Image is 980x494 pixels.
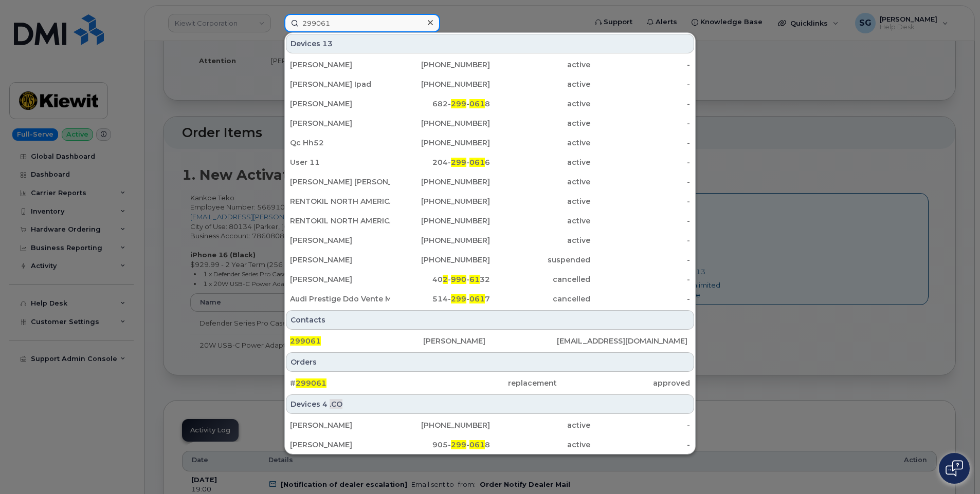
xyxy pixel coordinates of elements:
div: Contacts [286,310,694,330]
span: 299 [451,294,466,303]
div: 682- - 8 [390,99,491,109]
div: active [490,196,590,206]
span: 061 [469,99,485,108]
a: #299061replacementapproved [286,374,694,392]
a: RENTOKIL NORTH AMERICA INC[PHONE_NUMBER]active- [286,192,694,211]
span: 299061 [290,336,321,346]
div: active [490,60,590,70]
div: - [590,118,691,128]
a: [PERSON_NAME]402-990-6132cancelled- [286,270,694,289]
div: active [490,118,590,128]
span: 061 [469,158,485,167]
span: 299 [451,99,466,108]
span: 299 [451,158,466,167]
span: 061 [469,294,485,303]
a: [PERSON_NAME][PHONE_NUMBER]active- [286,416,694,434]
div: replacement [423,378,556,388]
span: 299061 [296,378,326,388]
div: Devices [286,394,694,414]
a: [PERSON_NAME] [PERSON_NAME][PHONE_NUMBER]active- [286,173,694,191]
div: [PERSON_NAME] [290,99,390,109]
img: Open chat [946,460,963,477]
span: 990 [451,275,466,284]
div: active [490,79,590,89]
div: - [590,235,691,245]
div: [PHONE_NUMBER] [390,255,491,265]
a: [PERSON_NAME]905-299-0618active- [286,435,694,454]
div: - [590,99,691,109]
div: - [590,79,691,89]
div: 204- - 6 [390,157,491,167]
a: [PERSON_NAME][PHONE_NUMBER]active- [286,231,694,250]
div: active [490,99,590,109]
div: active [490,177,590,187]
a: 299061[PERSON_NAME][EMAIL_ADDRESS][DOMAIN_NAME] [286,332,694,350]
div: - [590,274,691,284]
div: RENTOKIL NORTH AMERICA INC [290,196,390,206]
div: [PHONE_NUMBER] [390,196,491,206]
a: [PERSON_NAME][PHONE_NUMBER]active- [286,114,694,132]
a: [PERSON_NAME] Ipad[PHONE_NUMBER]active- [286,75,694,93]
div: active [490,216,590,226]
span: 299 [451,440,466,449]
div: 40 - - 32 [390,274,491,284]
div: - [590,440,691,450]
a: Qc Hh52[PHONE_NUMBER]active- [286,134,694,152]
div: Audi Prestige Ddo Vente Mobile 2. [290,294,390,304]
div: active [490,440,590,450]
div: - [590,157,691,167]
a: Audi Prestige Ddo Vente Mobile 2.514-299-0617cancelled- [286,290,694,308]
div: [PHONE_NUMBER] [390,177,491,187]
div: - [590,420,691,430]
div: - [590,294,691,304]
div: # [290,378,423,388]
a: [PERSON_NAME][PHONE_NUMBER]suspended- [286,251,694,269]
div: [EMAIL_ADDRESS][DOMAIN_NAME] [557,336,690,346]
div: active [490,420,590,430]
a: [PERSON_NAME]682-299-0618active- [286,94,694,113]
input: Find something... [284,14,440,32]
div: - [590,216,691,226]
div: Devices [286,34,694,53]
span: 061 [469,440,485,449]
div: RENTOKIL NORTH AMERICA INC [290,216,390,226]
span: 13 [322,39,333,49]
div: suspended [490,255,590,265]
div: [PERSON_NAME] [290,440,390,450]
div: 905- - 8 [390,440,491,450]
span: 2 [443,275,448,284]
div: active [490,235,590,245]
div: Qc Hh52 [290,138,390,148]
div: active [490,138,590,148]
span: 4 [322,399,328,409]
a: RENTOKIL NORTH AMERICA INC[PHONE_NUMBER]active- [286,212,694,230]
div: - [590,138,691,148]
div: cancelled [490,274,590,284]
div: Orders [286,352,694,372]
div: [PERSON_NAME] [290,255,390,265]
div: [PHONE_NUMBER] [390,216,491,226]
div: - [590,196,691,206]
div: [PHONE_NUMBER] [390,79,491,89]
div: approved [557,378,690,388]
div: 514- - 7 [390,294,491,304]
a: [PERSON_NAME][PHONE_NUMBER]active- [286,55,694,74]
div: [PERSON_NAME] [423,336,556,346]
div: cancelled [490,294,590,304]
div: [PERSON_NAME] [PERSON_NAME] [290,177,390,187]
div: User 11 [290,157,390,167]
div: [PHONE_NUMBER] [390,118,491,128]
div: [PHONE_NUMBER] [390,138,491,148]
div: [PERSON_NAME] Ipad [290,79,390,89]
span: .CO [330,399,342,409]
div: - [590,255,691,265]
div: [PERSON_NAME] [290,235,390,245]
div: [PHONE_NUMBER] [390,235,491,245]
div: - [590,177,691,187]
div: [PERSON_NAME] [290,420,390,430]
div: active [490,157,590,167]
div: - [590,60,691,70]
a: User 11204-299-0616active- [286,153,694,172]
div: [PERSON_NAME] [290,118,390,128]
span: 61 [469,275,480,284]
